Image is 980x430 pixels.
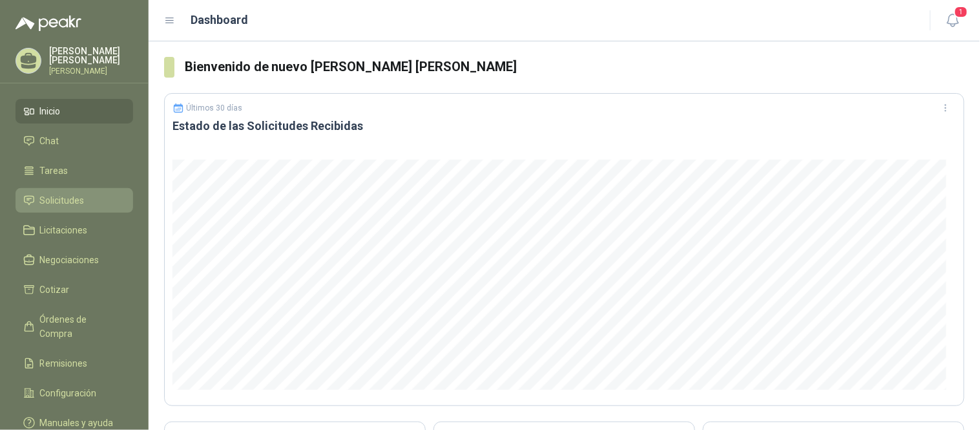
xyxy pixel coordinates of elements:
[191,11,249,29] h1: Dashboard
[40,193,85,208] span: Solicitudes
[941,9,964,32] button: 1
[16,351,133,376] a: Remisiones
[187,103,243,113] p: Últimos 30 días
[954,6,968,18] span: 1
[16,99,133,124] a: Inicio
[49,67,133,75] p: [PERSON_NAME]
[16,277,133,302] a: Cotizar
[40,134,59,148] span: Chat
[40,164,68,178] span: Tareas
[40,283,70,297] span: Cotizar
[40,416,114,430] span: Manuales y ayuda
[16,188,133,213] a: Solicitudes
[16,16,81,31] img: Logo peakr
[16,158,133,183] a: Tareas
[185,57,964,77] h3: Bienvenido de nuevo [PERSON_NAME] [PERSON_NAME]
[40,223,88,237] span: Licitaciones
[40,104,61,118] span: Inicio
[40,356,88,371] span: Remisiones
[16,381,133,405] a: Configuración
[16,218,133,242] a: Licitaciones
[16,248,133,272] a: Negociaciones
[40,386,97,400] span: Configuración
[40,312,121,341] span: Órdenes de Compra
[16,129,133,153] a: Chat
[49,47,133,65] p: [PERSON_NAME] [PERSON_NAME]
[16,307,133,346] a: Órdenes de Compra
[40,253,99,267] span: Negociaciones
[172,118,956,134] h3: Estado de las Solicitudes Recibidas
